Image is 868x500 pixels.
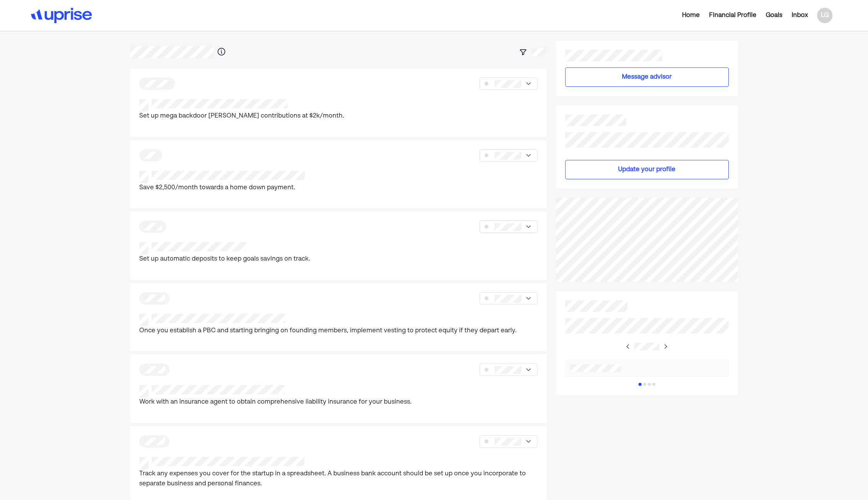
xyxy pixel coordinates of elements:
[139,111,344,121] p: Set up mega backdoor [PERSON_NAME] contributions at $2k/month.
[139,183,304,193] p: Save $2,500/month towards a home down payment.
[817,8,833,23] div: LG
[565,67,729,87] button: Message advisor
[625,343,631,350] img: right-arrow
[662,343,669,350] img: right-arrow
[682,11,700,20] div: Home
[792,11,808,20] div: Inbox
[139,254,310,264] p: Set up automatic deposits to keep goals savings on track.
[565,160,729,179] button: Update your profile
[139,397,412,407] p: Work with an insurance agent to obtain comprehensive liability insurance for your business.
[766,11,782,20] div: Goals
[709,11,757,20] div: Financial Profile
[139,469,537,489] p: Track any expenses you cover for the startup in a spreadsheet. A business bank account should be ...
[139,326,517,336] p: Once you establish a PBC and starting bringing on founding members, implement vesting to protect ...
